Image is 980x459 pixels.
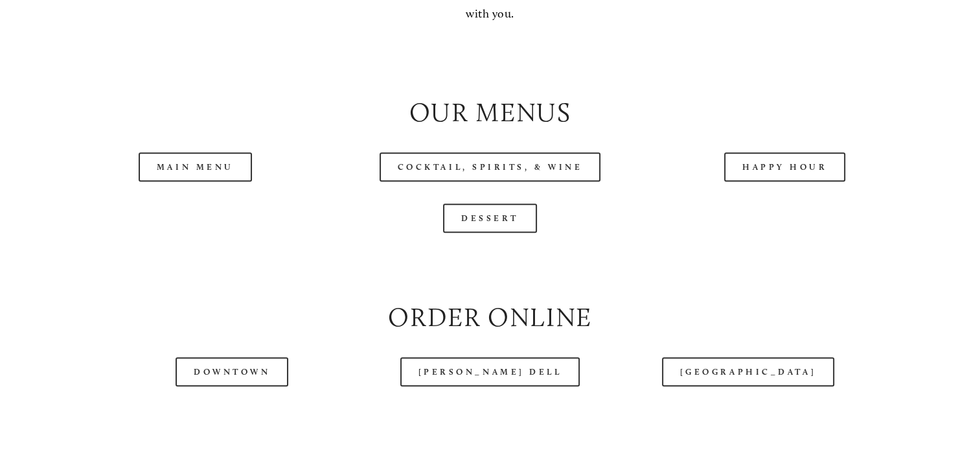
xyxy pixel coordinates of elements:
[400,357,580,386] a: [PERSON_NAME] Dell
[724,152,846,182] a: Happy Hour
[443,204,537,233] a: Dessert
[662,357,834,386] a: [GEOGRAPHIC_DATA]
[59,94,921,130] h2: Our Menus
[59,299,921,335] h2: Order Online
[380,152,601,182] a: Cocktail, Spirits, & Wine
[176,357,288,386] a: Downtown
[139,152,252,182] a: Main Menu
